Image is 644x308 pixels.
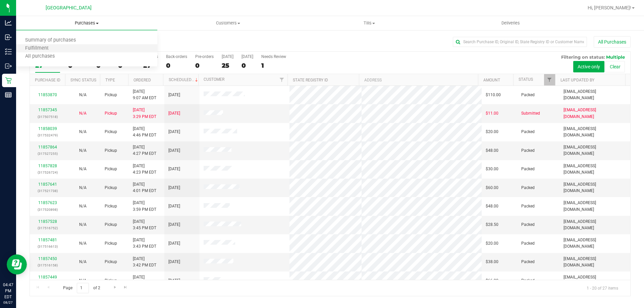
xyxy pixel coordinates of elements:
[38,182,57,187] a: 11857641
[241,62,253,69] div: 0
[77,283,89,293] input: 1
[38,256,57,261] a: 11857450
[38,164,57,168] a: 11857828
[521,185,535,191] span: Packed
[121,283,130,292] a: Go to the last page
[195,62,214,69] div: 0
[79,147,87,154] button: N/A
[521,259,535,265] span: Packed
[563,163,626,176] span: [EMAIL_ADDRESS][DOMAIN_NAME]
[168,240,180,247] span: [DATE]
[486,259,498,265] span: $38.00
[105,92,117,98] span: Pickup
[38,219,57,224] a: 11857528
[169,77,199,82] a: Scheduled
[3,282,13,300] p: 04:47 PM EDT
[195,54,214,59] div: Pre-orders
[157,16,299,30] a: Customers
[521,166,535,172] span: Packed
[79,278,87,284] button: N/A
[573,61,604,72] button: Active only
[79,222,87,228] button: N/A
[440,16,581,30] a: Deliveries
[79,185,87,190] span: Not Applicable
[133,200,156,212] span: [DATE] 3:59 PM EDT
[5,48,12,55] inline-svg: Inventory
[222,54,233,59] div: [DATE]
[133,144,156,157] span: [DATE] 4:27 PM EDT
[168,259,180,265] span: [DATE]
[133,126,156,138] span: [DATE] 4:46 PM EDT
[486,278,498,284] span: $66.00
[105,203,117,209] span: Pickup
[605,61,625,72] button: Clear
[38,93,57,97] a: 11853870
[168,222,180,228] span: [DATE]
[606,54,625,60] span: Multiple
[561,54,605,60] span: Filtering on status:
[35,78,60,82] a: Purchase ID
[133,88,156,101] span: [DATE] 9:07 AM EDT
[38,145,57,149] a: 11857864
[79,111,87,116] span: Not Applicable
[521,278,535,284] span: Packed
[563,200,626,212] span: [EMAIL_ADDRESS][DOMAIN_NAME]
[166,62,187,69] div: 0
[563,88,626,101] span: [EMAIL_ADDRESS][DOMAIN_NAME]
[79,240,87,247] button: N/A
[38,275,57,280] a: 11857449
[16,20,157,26] span: Purchases
[563,144,626,157] span: [EMAIL_ADDRESS][DOMAIN_NAME]
[594,36,631,48] button: All Purchases
[38,238,57,242] a: 11857481
[299,16,440,30] a: Tills
[105,222,117,228] span: Pickup
[105,185,117,191] span: Pickup
[521,147,535,154] span: Packed
[168,110,180,117] span: [DATE]
[7,254,27,274] iframe: Resource center
[563,256,626,268] span: [EMAIL_ADDRESS][DOMAIN_NAME]
[79,167,87,171] span: Not Applicable
[79,92,87,98] button: N/A
[168,166,180,172] span: [DATE]
[581,283,624,293] span: 1 - 20 of 27 items
[133,256,156,268] span: [DATE] 3:42 PM EDT
[79,241,87,246] span: Not Applicable
[133,274,156,287] span: [DATE] 3:38 PM EDT
[79,204,87,208] span: Not Applicable
[46,5,92,11] span: [GEOGRAPHIC_DATA]
[261,62,286,69] div: 1
[79,93,87,97] span: Not Applicable
[166,54,187,59] div: Back-orders
[299,20,439,26] span: Tills
[492,20,529,26] span: Deliveries
[34,262,61,268] p: (317516158)
[79,222,87,227] span: Not Applicable
[519,77,533,82] a: Status
[133,237,156,250] span: [DATE] 3:43 PM EDT
[34,114,61,120] p: (317507518)
[79,129,87,135] button: N/A
[105,78,115,82] a: Type
[34,169,61,176] p: (317526724)
[168,185,180,191] span: [DATE]
[5,63,12,69] inline-svg: Outbound
[110,283,120,292] a: Go to the next page
[38,200,57,205] a: 11857623
[359,74,478,86] th: Address
[276,74,287,85] a: Filter
[79,166,87,172] button: N/A
[483,78,500,82] a: Amount
[133,78,151,82] a: Ordered
[486,110,498,117] span: $11.00
[5,77,12,84] inline-svg: Retail
[563,181,626,194] span: [EMAIL_ADDRESS][DOMAIN_NAME]
[486,185,498,191] span: $60.00
[105,278,117,284] span: Pickup
[486,203,498,209] span: $48.00
[261,54,286,59] div: Needs Review
[168,92,180,98] span: [DATE]
[486,166,498,172] span: $30.00
[521,92,535,98] span: Packed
